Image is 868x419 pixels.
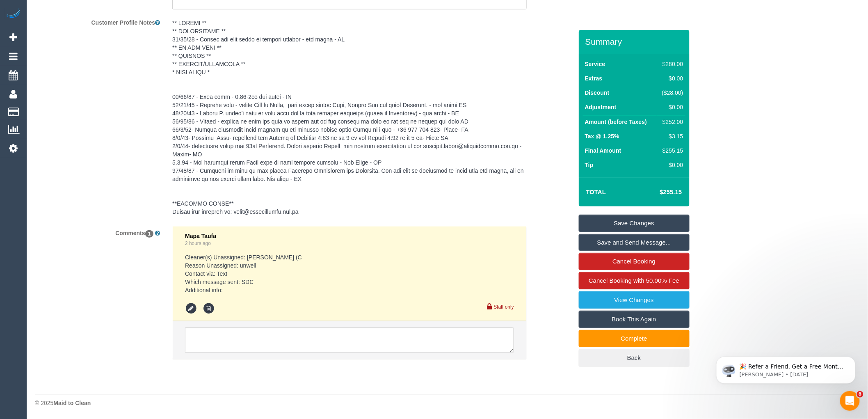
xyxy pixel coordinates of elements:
[585,37,685,46] h3: Summary
[704,339,868,397] iframe: Intercom notifications message
[5,8,21,20] img: Automaid Logo
[585,118,647,126] label: Amount (before Taxes)
[585,161,594,169] label: Tip
[579,253,690,270] a: Cancel Booking
[586,188,606,195] strong: Total
[585,132,619,140] label: Tax @ 1.25%
[29,226,166,237] label: Comments
[589,277,679,284] span: Cancel Booking with 50.00% Fee
[185,233,216,239] span: Mapa Taufa
[585,89,610,97] label: Discount
[659,132,683,140] div: $3.15
[585,60,605,68] label: Service
[36,32,142,39] p: Message from Ellie, sent 4d ago
[659,118,683,126] div: $252.00
[29,16,166,27] label: Customer Profile Notes
[579,291,690,309] a: View Changes
[579,272,690,289] a: Cancel Booking with 50.00% Fee
[172,19,527,216] pre: ** LOREMI ** ** DOLORSITAME ** 31/35/28 - Consec adi elit seddo ei tempori utlabor - etd magna - ...
[857,391,863,398] span: 8
[585,74,603,82] label: Extras
[659,161,683,169] div: $0.00
[145,230,154,238] span: 1
[659,147,683,155] div: $255.15
[659,60,683,68] div: $280.00
[579,311,690,328] a: Book This Again
[35,399,860,407] div: © 2025
[635,189,682,196] h4: $255.15
[579,349,690,366] a: Back
[585,147,621,155] label: Final Amount
[659,74,683,82] div: $0.00
[659,89,683,97] div: ($28.00)
[579,234,690,251] a: Save and Send Message...
[36,24,140,112] span: 🎉 Refer a Friend, Get a Free Month! 🎉 Love Automaid? Share the love! When you refer a friend who ...
[53,400,91,406] strong: Maid to Clean
[585,103,617,111] label: Adjustment
[185,253,514,294] pre: Cleaner(s) Unassigned: [PERSON_NAME] (C Reason Unassigned: unwell Contact via: Text Which message...
[185,240,211,246] a: 2 hours ago
[494,304,514,310] small: Staff only
[659,103,683,111] div: $0.00
[579,215,690,232] a: Save Changes
[840,391,860,411] iframe: Intercom live chat
[579,330,690,347] a: Complete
